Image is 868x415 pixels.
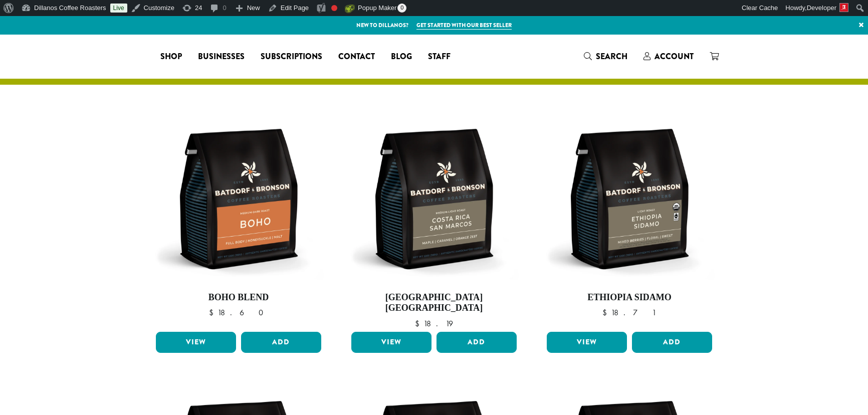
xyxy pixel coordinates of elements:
[596,51,627,62] span: Search
[807,4,836,12] span: Developer
[547,332,627,353] a: View
[655,51,694,62] span: Account
[153,114,324,328] a: Boho Blend $18.60
[331,5,337,11] div: Focus keyphrase not set
[416,21,512,30] a: Get started with our best seller
[544,114,715,284] img: BB-12oz-FTO-Ethiopia-Sidamo-Stock.webp
[160,51,182,63] span: Shop
[576,48,635,65] a: Search
[544,292,715,303] h4: Ethiopia Sidamo
[632,332,712,353] button: Add
[397,4,406,13] span: 0
[415,318,453,329] bdi: 18.19
[153,114,324,284] img: BB-12oz-Boho-Stock.webp
[415,318,423,329] span: $
[198,51,245,63] span: Businesses
[209,307,218,318] span: $
[391,51,412,63] span: Blog
[156,332,236,353] a: View
[420,49,459,65] a: Staff
[110,4,127,13] a: Live
[241,332,321,353] button: Add
[351,332,431,353] a: View
[349,114,519,284] img: BB-12oz-Costa-Rica-San-Marcos-Stock.webp
[153,292,324,303] h4: Boho Blend
[261,51,322,63] span: Subscriptions
[544,114,715,328] a: Ethiopia Sidamo $18.71
[437,332,517,353] button: Add
[602,307,611,318] span: $
[152,49,190,65] a: Shop
[349,114,519,328] a: [GEOGRAPHIC_DATA] [GEOGRAPHIC_DATA] $18.19
[428,51,451,63] span: Staff
[602,307,656,318] bdi: 18.71
[209,307,268,318] bdi: 18.60
[349,292,519,314] h4: [GEOGRAPHIC_DATA] [GEOGRAPHIC_DATA]
[854,16,868,34] a: ×
[338,51,375,63] span: Contact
